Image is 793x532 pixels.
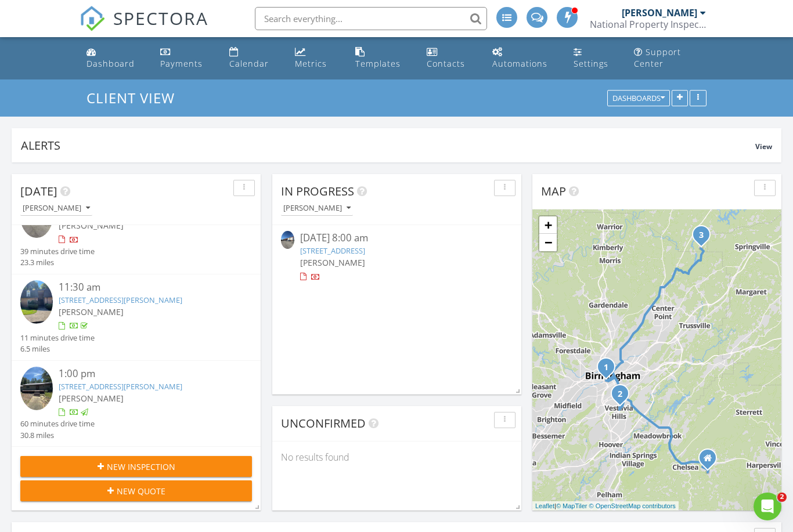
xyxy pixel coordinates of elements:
div: National Property Inspections [590,19,706,30]
span: [PERSON_NAME] [59,220,124,231]
span: [PERSON_NAME] [59,306,124,317]
span: SPECTORA [113,6,208,30]
div: Contacts [427,58,465,69]
a: © OpenStreetMap contributors [589,502,676,509]
a: Contacts [422,42,479,75]
div: Calendar [229,58,269,69]
span: 2 [777,493,787,502]
a: [STREET_ADDRESS][PERSON_NAME] [59,381,182,392]
div: Alerts [21,137,755,153]
div: 39 minutes drive time [20,246,95,257]
button: Dashboards [607,91,670,107]
span: New Inspection [107,461,175,473]
span: View [755,142,772,151]
button: New Inspection [20,456,252,477]
a: Calendar [225,42,281,75]
div: 180 old montgomery Highway, birmingham, AL 35216 [620,393,627,400]
img: 9348931%2Fcover_photos%2FPfoE4dE1pyJqzQw9Sc0d%2Fsmall.jpg [20,367,53,410]
div: No results found [272,441,521,473]
a: 8:00 am [STREET_ADDRESS] [PERSON_NAME] 39 minutes drive time 23.3 miles [20,194,252,268]
a: Automations (Advanced) [488,42,560,75]
a: [DATE] 8:00 am [STREET_ADDRESS] [PERSON_NAME] [281,231,513,283]
button: [PERSON_NAME] [20,201,92,216]
div: Support Center [634,46,681,69]
span: [DATE] [20,183,57,199]
div: [PERSON_NAME] [23,204,90,212]
div: Payments [160,58,203,69]
span: Map [541,183,566,199]
i: 1 [604,364,608,372]
a: Support Center [629,42,711,75]
a: Leaflet [535,502,554,509]
img: 9324314%2Fcover_photos%2FgRqNOULYz87MlhHS5vJa%2Fsmall.jpg [281,231,294,249]
div: 60 minutes drive time [20,418,95,429]
span: [PERSON_NAME] [59,393,124,404]
div: 23.3 miles [20,257,95,268]
div: Settings [574,58,608,69]
div: [PERSON_NAME] [622,7,697,19]
a: Payments [156,42,215,75]
a: Metrics [290,42,341,75]
span: In Progress [281,183,354,199]
a: [STREET_ADDRESS][PERSON_NAME] [59,295,182,305]
a: Zoom out [539,234,557,251]
div: [DATE] 8:00 am [300,231,493,245]
div: 1:00 pm [59,367,232,381]
span: [PERSON_NAME] [300,257,365,268]
div: 6.5 miles [20,343,95,354]
i: 3 [699,231,704,240]
a: © MapTiler [556,502,587,509]
div: 459 Tyler Rd, Remlap, AL 35133 [701,234,708,241]
a: 1:00 pm [STREET_ADDRESS][PERSON_NAME] [PERSON_NAME] 60 minutes drive time 30.8 miles [20,367,252,441]
iframe: Intercom live chat [754,493,781,520]
a: Dashboard [82,42,147,75]
div: 11 minutes drive time [20,332,95,343]
div: 30.8 miles [20,430,95,441]
div: Automations [492,58,547,69]
div: Templates [355,58,401,69]
span: New Quote [117,485,165,497]
div: Dashboards [612,95,665,103]
a: SPECTORA [80,16,208,40]
div: 11:30 am [59,280,232,295]
input: Search everything... [255,7,487,30]
a: [STREET_ADDRESS] [300,245,365,256]
span: Unconfirmed [281,415,366,431]
img: The Best Home Inspection Software - Spectora [80,6,105,31]
div: 1202 Chelsea Park Trail, chelsea Alabama 35043 [708,458,715,465]
div: [PERSON_NAME] [283,204,351,212]
a: Templates [351,42,413,75]
button: [PERSON_NAME] [281,201,353,216]
div: 1227 4th Ave N, Birmingham, AL 35203 [606,367,613,374]
div: | [532,501,679,511]
a: Settings [569,42,620,75]
img: 9371458%2Fcover_photos%2FsLGtJ88HxTO6MVyeVsXc%2Fsmall.jpg [20,280,53,324]
a: Zoom in [539,216,557,234]
div: Metrics [295,58,327,69]
a: 11:30 am [STREET_ADDRESS][PERSON_NAME] [PERSON_NAME] 11 minutes drive time 6.5 miles [20,280,252,354]
i: 2 [618,390,622,399]
div: Dashboard [86,58,135,69]
button: New Quote [20,480,252,501]
a: Client View [86,88,185,107]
